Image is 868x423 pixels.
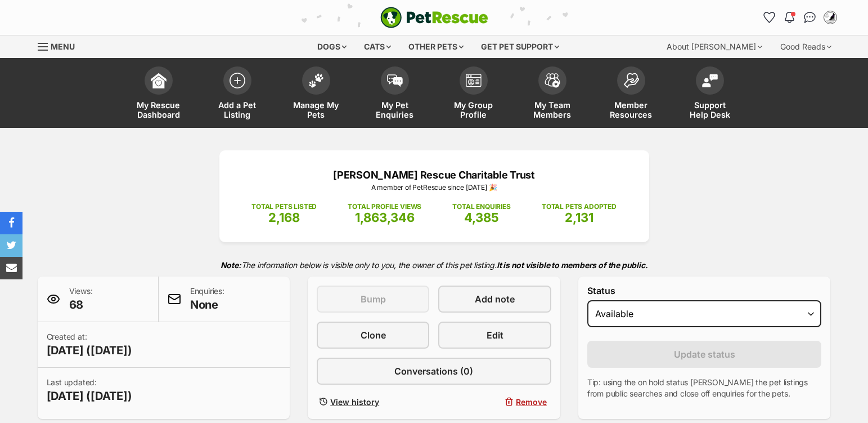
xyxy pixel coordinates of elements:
span: Add note [475,292,515,306]
button: Bump [317,286,429,313]
a: Edit [438,322,551,349]
a: Conversations [801,8,819,26]
a: Clone [317,322,429,349]
span: Menu [51,42,75,51]
span: Manage My Pets [291,100,341,119]
p: Created at: [47,331,132,358]
span: Remove [516,396,547,408]
img: dashboard-icon-eb2f2d2d3e046f16d808141f083e7271f6b2e854fb5c12c21221c1fb7104beca.svg [151,73,167,88]
span: View history [330,396,379,408]
a: View history [317,394,429,410]
a: Member Resources [592,61,671,128]
a: Support Help Desk [671,61,749,128]
img: add-pet-listing-icon-0afa8454b4691262ce3f59096e99ab1cd57d4a30225e0717b998d2c9b9846f56.svg [230,73,245,88]
p: A member of PetRescue since [DATE] 🎉 [236,182,632,193]
span: [DATE] ([DATE]) [47,342,132,358]
img: team-members-icon-5396bd8760b3fe7c0b43da4ab00e1e3bb1a5d9ba89233759b79545d2d3fc5d0d.svg [545,73,560,88]
p: TOTAL ENQUIRIES [452,202,510,212]
p: TOTAL PETS ADOPTED [542,202,617,212]
span: Bump [361,292,386,306]
span: My Group Profile [448,100,499,119]
span: 68 [69,297,93,313]
img: member-resources-icon-8e73f808a243e03378d46382f2149f9095a855e16c252ad45f914b54edf8863c.svg [623,73,639,88]
button: Notifications [781,8,799,26]
strong: Note: [221,260,241,270]
img: Celebrity Pets Rescue profile pic [825,12,836,23]
a: My Pet Enquiries [356,61,434,128]
p: [PERSON_NAME] Rescue Charitable Trust [236,167,632,182]
p: Views: [69,286,93,313]
div: Other pets [401,35,471,58]
span: Add a Pet Listing [212,100,263,119]
a: My Team Members [513,61,592,128]
img: group-profile-icon-3fa3cf56718a62981997c0bc7e787c4b2cf8bcc04b72c1350f741eb67cf2f40e.svg [466,74,482,87]
p: TOTAL PROFILE VIEWS [348,202,421,212]
div: Get pet support [473,35,567,58]
ul: Account quick links [761,8,839,26]
img: help-desk-icon-fdf02630f3aa405de69fd3d07c3f3aa587a6932b1a1747fa1d2bba05be0121f9.svg [702,74,718,87]
span: Conversations (0) [394,364,473,378]
a: Add note [438,286,551,313]
p: Enquiries: [190,286,224,313]
img: pet-enquiries-icon-7e3ad2cf08bfb03b45e93fb7055b45f3efa6380592205ae92323e6603595dc1f.svg [387,74,403,87]
a: Conversations (0) [317,358,551,385]
span: My Pet Enquiries [370,100,420,119]
a: Menu [38,35,83,56]
p: Tip: using the on hold status [PERSON_NAME] the pet listings from public searches and close off e... [587,377,822,399]
div: Cats [356,35,399,58]
span: Clone [361,328,386,342]
img: logo-e224e6f780fb5917bec1dbf3a21bbac754714ae5b6737aabdf751b685950b380.svg [380,7,488,28]
span: None [190,297,224,313]
p: Last updated: [47,377,132,404]
span: Member Resources [606,100,656,119]
div: About [PERSON_NAME] [659,35,770,58]
span: 2,168 [268,210,300,225]
label: Status [587,286,822,296]
img: manage-my-pets-icon-02211641906a0b7f246fdf0571729dbe1e7629f14944591b6c1af311fb30b64b.svg [308,73,324,88]
img: chat-41dd97257d64d25036548639549fe6c8038ab92f7586957e7f3b1b290dea8141.svg [804,12,816,23]
button: Update status [587,341,822,368]
strong: It is not visible to members of the public. [497,260,648,270]
span: Support Help Desk [685,100,735,119]
span: Update status [674,348,735,361]
span: My Rescue Dashboard [133,100,184,119]
span: My Team Members [527,100,578,119]
span: [DATE] ([DATE]) [47,388,132,404]
a: My Rescue Dashboard [119,61,198,128]
a: Add a Pet Listing [198,61,277,128]
span: Edit [487,328,503,342]
a: My Group Profile [434,61,513,128]
div: Dogs [309,35,354,58]
button: My account [821,8,839,26]
span: 1,863,346 [355,210,415,225]
div: Good Reads [772,35,839,58]
img: notifications-46538b983faf8c2785f20acdc204bb7945ddae34d4c08c2a6579f10ce5e182be.svg [785,12,794,23]
button: Remove [438,394,551,410]
a: PetRescue [380,7,488,28]
a: Manage My Pets [277,61,356,128]
span: 4,385 [464,210,499,225]
span: 2,131 [565,210,593,225]
a: Favourites [761,8,779,26]
p: TOTAL PETS LISTED [251,202,317,212]
p: The information below is visible only to you, the owner of this pet listing. [38,253,831,277]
